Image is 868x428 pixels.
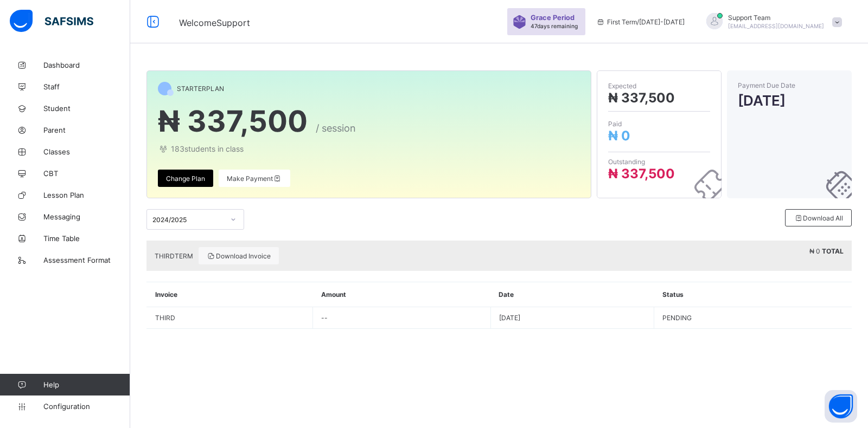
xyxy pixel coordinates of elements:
b: TOTAL [822,247,844,255]
span: Parent [43,126,130,134]
td: THIRD [147,307,312,328]
span: Staff [43,82,130,91]
span: Student [43,104,130,113]
span: STARTER PLAN [177,85,224,93]
span: [EMAIL_ADDRESS][DOMAIN_NAME] [728,23,824,29]
button: Open asap [825,390,857,423]
img: safsims [10,10,93,33]
td: [DATE] [490,307,654,329]
td: PENDING [654,307,852,329]
span: session/term information [596,18,685,26]
span: THIRD TERM [155,252,193,260]
span: Messaging [43,212,130,221]
span: Make Payment [227,174,282,183]
span: Help [43,380,130,389]
span: CBT [43,169,130,178]
span: Classes [43,147,130,156]
span: 183 students in class [158,144,580,153]
span: ₦ 337,500 [158,103,308,139]
span: Dashboard [43,61,130,69]
span: ₦ 0 [809,247,820,255]
span: ₦ 337,500 [608,166,675,181]
span: Paid [608,120,710,128]
span: Change Plan [166,174,205,183]
span: Time Table [43,234,130,243]
span: Assessment Format [43,256,130,264]
span: ₦ 337,500 [608,90,675,106]
span: Configuration [43,402,130,411]
span: Grace Period [531,14,575,22]
span: / session [316,122,356,134]
th: Amount [313,282,491,307]
span: ₦ 0 [608,128,630,144]
span: [DATE] [738,92,841,109]
span: 47 days remaining [531,23,578,29]
img: sticker-purple.71386a28dfed39d6af7621340158ba97.svg [513,15,526,29]
span: Support Team [728,14,824,22]
div: 2024/2025 [152,216,224,224]
span: Download All [794,214,843,222]
div: SupportTeam [695,13,847,31]
th: Status [654,282,852,307]
span: Lesson Plan [43,191,130,199]
span: Welcome Support [179,17,250,28]
th: Invoice [147,282,313,307]
span: Outstanding [608,158,710,166]
th: Date [490,282,654,307]
td: -- [313,307,491,329]
span: Expected [608,82,710,90]
span: Payment Due Date [738,81,841,89]
span: Download Invoice [207,252,271,260]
